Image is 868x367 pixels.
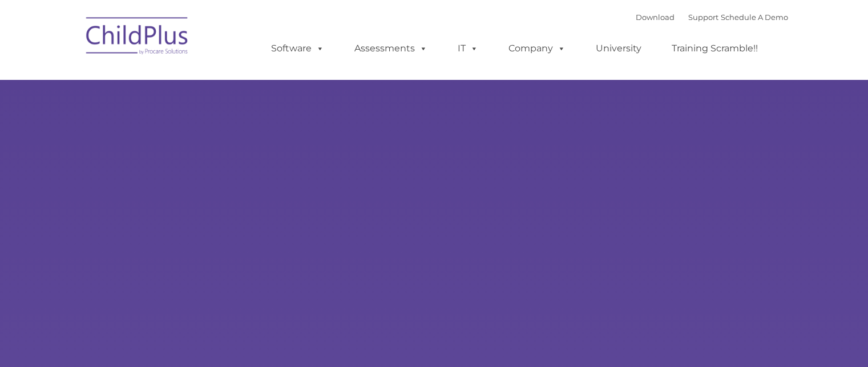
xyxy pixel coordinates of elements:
[660,37,769,60] a: Training Scramble!!
[584,37,653,60] a: University
[721,13,788,22] a: Schedule A Demo
[636,13,675,22] a: Download
[343,37,439,60] a: Assessments
[260,37,336,60] a: Software
[446,37,490,60] a: IT
[80,9,195,66] img: ChildPlus by Procare Solutions
[497,37,577,60] a: Company
[636,13,788,22] font: |
[688,13,718,22] a: Support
